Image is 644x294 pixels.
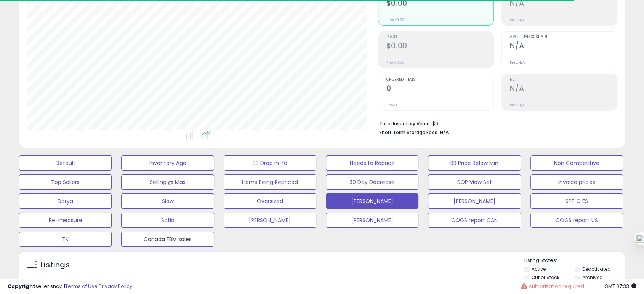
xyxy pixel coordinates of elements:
button: Needs to Reprice [326,155,418,171]
button: [PERSON_NAME] [326,193,418,209]
button: Canada FBM sales [121,232,214,247]
span: ROI [510,78,617,82]
span: Ordered Items [386,78,493,82]
small: Prev: N/A [510,60,525,65]
button: [PERSON_NAME] [428,193,521,209]
button: Non Competitive [530,155,623,171]
button: Top Sellers [19,174,112,190]
h2: N/A [510,84,617,94]
label: Deactivated [582,266,611,272]
small: Prev: N/A [510,103,525,107]
small: Prev: $0.00 [386,60,404,65]
h2: N/A [510,42,617,52]
button: Items Being Repriced [224,174,316,190]
button: Sofia [121,213,214,228]
a: Privacy Policy [99,283,132,290]
span: 2025-08-18 07:33 GMT [604,283,636,290]
button: Oversized [224,193,316,209]
b: Short Term Storage Fees: [379,129,439,136]
button: Re-measure [19,213,112,228]
label: Active [532,266,546,272]
button: COGS report CAN [428,213,521,228]
b: Total Inventory Value: [379,120,431,127]
h2: 0 [386,84,493,94]
button: [PERSON_NAME] [224,213,316,228]
button: Default [19,155,112,171]
button: TK [19,232,112,247]
small: Prev: N/A [510,18,525,22]
button: Selling @ Max [121,174,214,190]
button: Darya [19,193,112,209]
div: seller snap | | [8,283,132,290]
h5: Listings [40,260,70,270]
button: Invoice prices [530,174,623,190]
button: Slow [121,193,214,209]
button: SOP View Set [428,174,521,190]
strong: Copyright [8,283,35,290]
p: Listing States: [524,257,625,264]
span: N/A [440,129,449,136]
label: Archived [582,274,603,281]
li: $0 [379,118,612,128]
button: 30 Day Decrease [326,174,418,190]
button: COGS report US [530,213,623,228]
button: [PERSON_NAME] [326,213,418,228]
label: Out of Stock [532,274,559,281]
small: Prev: $0.00 [386,18,404,22]
button: SPP Q ES [530,193,623,209]
button: BB Drop in 7d [224,155,316,171]
a: Terms of Use [65,283,98,290]
small: Prev: 0 [386,103,397,107]
span: Profit [386,35,493,39]
span: Avg. Buybox Share [510,35,617,39]
h2: $0.00 [386,42,493,52]
button: Inventory Age [121,155,214,171]
button: BB Price Below Min [428,155,521,171]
